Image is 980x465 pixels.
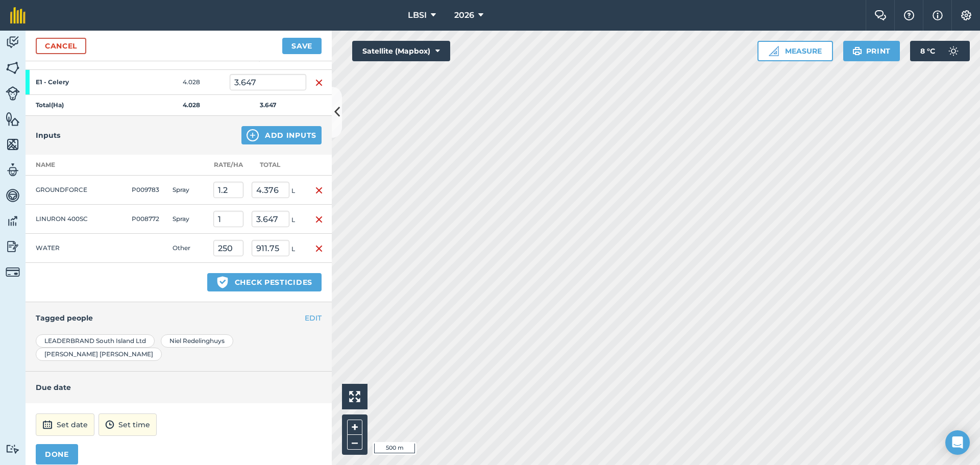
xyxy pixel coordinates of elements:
[910,41,970,61] button: 8 °C
[26,155,128,176] th: Name
[408,9,427,21] span: LBSI
[209,155,248,176] th: Rate/ Ha
[6,444,20,454] img: svg+xml;base64,PD94bWwgdmVyc2lvbj0iMS4wIiBlbmNvZGluZz0idXRmLTgiPz4KPCEtLSBHZW5lcmF0b3I6IEFkb2JlIE...
[128,176,168,205] td: P009783
[248,155,306,176] th: Total
[315,213,323,226] img: svg+xml;base64,PHN2ZyB4bWxucz0iaHR0cDovL3d3dy53My5vcmcvMjAwMC9zdmciIHdpZHRoPSIxNiIgaGVpZ2h0PSIyNC...
[168,176,209,205] td: Spray
[6,111,20,127] img: svg+xml;base64,PHN2ZyB4bWxucz0iaHR0cDovL3d3dy53My5vcmcvMjAwMC9zdmciIHdpZHRoPSI1NiIgaGVpZ2h0PSI2MC...
[260,101,276,109] strong: 3.647
[105,419,114,431] img: svg+xml;base64,PD94bWwgdmVyc2lvbj0iMS4wIiBlbmNvZGluZz0idXRmLTgiPz4KPCEtLSBHZW5lcmF0b3I6IEFkb2JlIE...
[128,205,168,234] td: P008772
[36,334,155,348] div: LEADERBRAND South Island Ltd
[843,41,900,61] button: Print
[36,130,60,141] h4: Inputs
[6,162,20,178] img: svg+xml;base64,PD94bWwgdmVyc2lvbj0iMS4wIiBlbmNvZGluZz0idXRmLTgiPz4KPCEtLSBHZW5lcmF0b3I6IEFkb2JlIE...
[36,348,162,361] div: [PERSON_NAME] [PERSON_NAME]
[943,41,964,61] img: svg+xml;base64,PD94bWwgdmVyc2lvbj0iMS4wIiBlbmNvZGluZz0idXRmLTgiPz4KPCEtLSBHZW5lcmF0b3I6IEFkb2JlIE...
[454,9,474,21] span: 2026
[6,265,20,279] img: svg+xml;base64,PD94bWwgdmVyc2lvbj0iMS4wIiBlbmNvZGluZz0idXRmLTgiPz4KPCEtLSBHZW5lcmF0b3I6IEFkb2JlIE...
[315,77,323,89] img: svg+xml;base64,PHN2ZyB4bWxucz0iaHR0cDovL3d3dy53My5vcmcvMjAwMC9zdmciIHdpZHRoPSIxNiIgaGVpZ2h0PSIyNC...
[168,205,209,234] td: Spray
[36,312,322,324] h4: Tagged people
[6,137,20,152] img: svg+xml;base64,PHN2ZyB4bWxucz0iaHR0cDovL3d3dy53My5vcmcvMjAwMC9zdmciIHdpZHRoPSI1NiIgaGVpZ2h0PSI2MC...
[26,234,128,263] td: WATER
[347,435,362,450] button: –
[36,38,86,54] a: Cancel
[352,41,450,61] button: Satellite (Mapbox)
[153,70,230,95] td: 4.028
[282,38,322,54] button: Save
[6,239,20,254] img: svg+xml;base64,PD94bWwgdmVyc2lvbj0iMS4wIiBlbmNvZGluZz0idXRmLTgiPz4KPCEtLSBHZW5lcmF0b3I6IEFkb2JlIE...
[207,273,322,291] button: Check pesticides
[960,10,972,20] img: A cog icon
[6,213,20,229] img: svg+xml;base64,PD94bWwgdmVyc2lvbj0iMS4wIiBlbmNvZGluZz0idXRmLTgiPz4KPCEtLSBHZW5lcmF0b3I6IEFkb2JlIE...
[26,205,128,234] td: LINURON 400SC
[168,234,209,263] td: Other
[36,78,115,86] strong: E1 - Celery
[183,101,200,109] strong: 4.028
[26,176,128,205] td: GROUNDFORCE
[305,312,322,324] button: EDIT
[903,10,915,20] img: A question mark icon
[36,413,94,436] button: Set date
[349,391,360,402] img: Four arrows, one pointing top left, one top right, one bottom right and the last bottom left
[248,205,306,234] td: L
[6,35,20,50] img: svg+xml;base64,PD94bWwgdmVyc2lvbj0iMS4wIiBlbmNvZGluZz0idXRmLTgiPz4KPCEtLSBHZW5lcmF0b3I6IEFkb2JlIE...
[852,45,862,57] img: svg+xml;base64,PHN2ZyB4bWxucz0iaHR0cDovL3d3dy53My5vcmcvMjAwMC9zdmciIHdpZHRoPSIxOSIgaGVpZ2h0PSIyNC...
[6,86,20,101] img: svg+xml;base64,PD94bWwgdmVyc2lvbj0iMS4wIiBlbmNvZGluZz0idXRmLTgiPz4KPCEtLSBHZW5lcmF0b3I6IEFkb2JlIE...
[247,129,259,141] img: svg+xml;base64,PHN2ZyB4bWxucz0iaHR0cDovL3d3dy53My5vcmcvMjAwMC9zdmciIHdpZHRoPSIxNCIgaGVpZ2h0PSIyNC...
[315,242,323,255] img: svg+xml;base64,PHN2ZyB4bWxucz0iaHR0cDovL3d3dy53My5vcmcvMjAwMC9zdmciIHdpZHRoPSIxNiIgaGVpZ2h0PSIyNC...
[36,444,78,464] button: DONE
[42,419,53,431] img: svg+xml;base64,PD94bWwgdmVyc2lvbj0iMS4wIiBlbmNvZGluZz0idXRmLTgiPz4KPCEtLSBHZW5lcmF0b3I6IEFkb2JlIE...
[161,334,233,348] div: Niel Redelinghuys
[933,9,943,21] img: svg+xml;base64,PHN2ZyB4bWxucz0iaHR0cDovL3d3dy53My5vcmcvMjAwMC9zdmciIHdpZHRoPSIxNyIgaGVpZ2h0PSIxNy...
[241,126,322,144] button: Add Inputs
[248,176,306,205] td: L
[315,184,323,197] img: svg+xml;base64,PHN2ZyB4bWxucz0iaHR0cDovL3d3dy53My5vcmcvMjAwMC9zdmciIHdpZHRoPSIxNiIgaGVpZ2h0PSIyNC...
[757,41,833,61] button: Measure
[248,234,306,263] td: L
[874,10,887,20] img: Two speech bubbles overlapping with the left bubble in the forefront
[99,413,157,436] button: Set time
[36,101,64,109] strong: Total ( Ha )
[945,430,970,455] div: Open Intercom Messenger
[6,188,20,203] img: svg+xml;base64,PD94bWwgdmVyc2lvbj0iMS4wIiBlbmNvZGluZz0idXRmLTgiPz4KPCEtLSBHZW5lcmF0b3I6IEFkb2JlIE...
[347,420,362,435] button: +
[6,60,20,76] img: svg+xml;base64,PHN2ZyB4bWxucz0iaHR0cDovL3d3dy53My5vcmcvMjAwMC9zdmciIHdpZHRoPSI1NiIgaGVpZ2h0PSI2MC...
[36,382,322,393] h4: Due date
[920,41,935,61] span: 8 ° C
[10,7,26,23] img: fieldmargin Logo
[769,46,779,56] img: Ruler icon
